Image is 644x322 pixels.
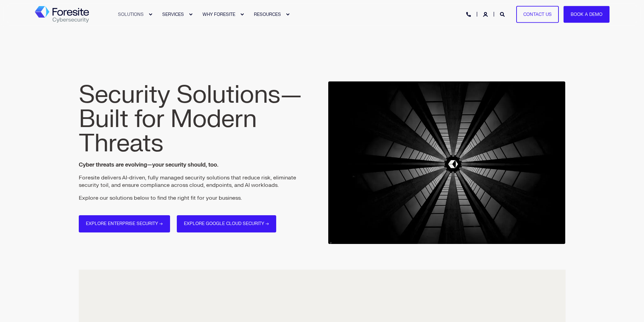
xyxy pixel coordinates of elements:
[79,162,218,168] strong: Cyber threats are evolving—your security should, too.
[79,83,316,156] h1: Security Solutions—Built for Modern Threats
[202,11,235,17] span: WHY FORESITE
[240,13,244,17] div: Expand WHY FORESITE
[79,174,316,189] p: Foresite delivers AI-driven, fully managed security solutions that reduce risk, eliminate securit...
[35,6,89,23] a: Back to Home
[177,215,276,232] a: Explore Google Cloud Security →
[516,6,559,23] a: Contact Us
[79,194,316,202] p: Explore our solutions below to find the right fit for your business.
[35,6,89,23] img: Foresite logo, a hexagon shape of blues with a directional arrow to the right hand side, and the ...
[500,11,506,17] a: Open Search
[118,11,144,17] span: SOLUTIONS
[328,81,566,244] img: A series of diminishing size hexagons with powerful connecting lines through each corner towards ...
[254,11,281,17] span: RESOURCES
[79,215,170,232] a: Explore Enterprise Security →
[564,6,610,23] a: Book a Demo
[286,13,290,17] div: Expand RESOURCES
[148,13,152,17] div: Expand SOLUTIONS
[483,11,489,17] a: Login
[189,13,193,17] div: Expand SERVICES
